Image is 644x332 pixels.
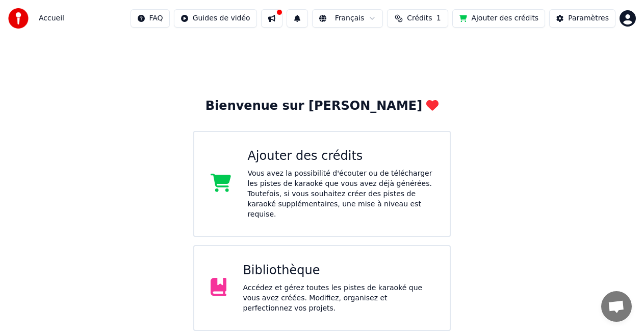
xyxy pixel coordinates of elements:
[549,9,615,28] button: Paramètres
[436,13,441,23] span: 1
[247,148,433,164] div: Ajouter des crédits
[452,9,545,28] button: Ajouter des crédits
[568,13,609,23] div: Paramètres
[174,9,257,28] button: Guides de vidéo
[8,8,29,29] img: youka
[407,13,432,23] span: Crédits
[387,9,448,28] button: Crédits1
[243,263,433,279] div: Bibliothèque
[243,283,433,314] div: Accédez et gérez toutes les pistes de karaoké que vous avez créées. Modifiez, organisez et perfec...
[247,169,433,220] div: Vous avez la possibilité d'écouter ou de télécharger les pistes de karaoké que vous avez déjà gén...
[39,13,64,23] span: Accueil
[205,98,439,114] div: Bienvenue sur [PERSON_NAME]
[601,291,632,322] a: Ouvrir le chat
[39,13,64,23] nav: breadcrumb
[131,9,170,28] button: FAQ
